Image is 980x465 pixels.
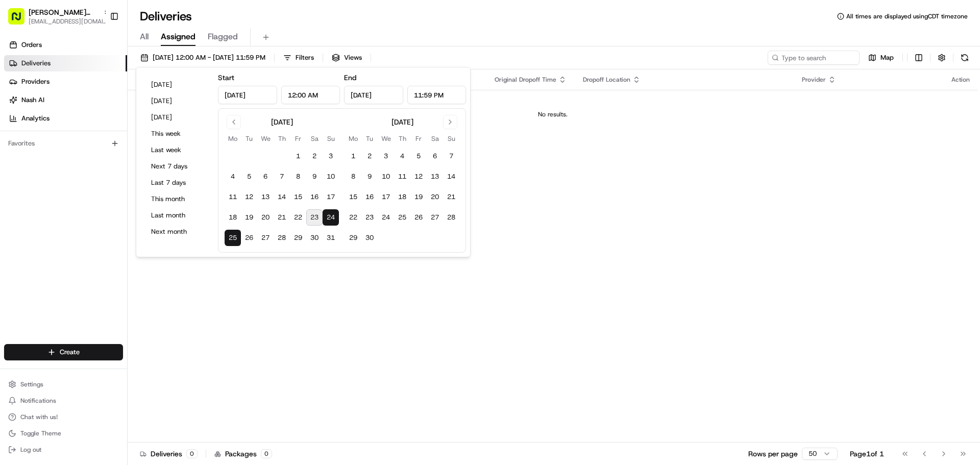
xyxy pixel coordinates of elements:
button: 11 [394,168,410,185]
span: Settings [20,380,43,388]
button: 24 [323,209,339,226]
p: Welcome 👋 [10,41,186,57]
th: Thursday [274,133,290,144]
label: Start [218,73,234,82]
div: Deliveries [140,449,198,459]
div: 0 [186,449,198,458]
button: 11 [225,189,241,205]
button: Map [864,51,898,65]
button: 7 [443,148,459,164]
span: All [140,31,149,43]
button: 4 [225,168,241,185]
button: 14 [274,189,290,205]
button: 1 [290,148,306,164]
button: 12 [241,189,257,205]
span: Original Dropoff Time [495,76,556,84]
button: 30 [361,230,378,246]
button: Refresh [958,51,972,65]
button: This month [146,192,208,206]
div: Favorites [4,135,123,152]
button: [EMAIL_ADDRESS][DOMAIN_NAME] [29,17,110,26]
button: 26 [410,209,427,226]
label: End [344,73,356,82]
span: All times are displayed using CDT timezone [846,12,968,20]
button: [DATE] [146,110,208,125]
button: 3 [323,148,339,164]
button: 28 [274,230,290,246]
button: Log out [4,443,123,457]
th: Friday [410,133,427,144]
span: Orders [21,40,42,50]
button: Last month [146,208,208,223]
button: 6 [427,148,443,164]
button: 1 [345,148,361,164]
span: Analytics [21,114,50,123]
button: 9 [306,168,323,185]
th: Sunday [443,133,459,144]
button: 28 [443,209,459,226]
span: Create [60,348,80,357]
div: No results. [132,110,974,118]
div: Page 1 of 1 [850,449,884,459]
button: 2 [361,148,378,164]
button: 13 [427,168,443,185]
input: Type to search [768,51,860,65]
h1: Deliveries [140,8,192,25]
button: 8 [290,168,306,185]
div: Action [951,76,970,84]
span: Deliveries [21,59,51,68]
span: • [137,158,140,166]
a: Providers [4,74,127,90]
button: 8 [345,168,361,185]
button: 17 [323,189,339,205]
button: [PERSON_NAME][GEOGRAPHIC_DATA][EMAIL_ADDRESS][DOMAIN_NAME] [4,4,106,29]
button: 21 [443,189,459,205]
button: 21 [274,209,290,226]
button: 10 [323,168,339,185]
img: 1736555255976-a54dd68f-1ca7-489b-9aae-adbdc363a1c4 [20,186,29,194]
a: Orders [4,37,127,53]
span: Assigned [161,31,195,43]
a: Analytics [4,110,127,127]
button: 15 [345,189,361,205]
button: Last 7 days [146,176,208,190]
a: Powered byPylon [72,253,124,261]
span: [PERSON_NAME] [32,186,83,194]
button: 16 [306,189,323,205]
button: Views [327,51,366,65]
input: Date [344,86,403,104]
th: Thursday [394,133,410,144]
th: Friday [290,133,306,144]
span: Notifications [20,397,56,405]
button: 18 [394,189,410,205]
div: Past conversations [10,133,68,141]
button: Start new chat [174,101,186,113]
button: 26 [241,230,257,246]
button: 10 [378,168,394,185]
button: 16 [361,189,378,205]
button: 6 [257,168,274,185]
button: 25 [225,230,241,246]
span: Toggle Theme [20,429,61,437]
th: Tuesday [361,133,378,144]
img: 1736555255976-a54dd68f-1ca7-489b-9aae-adbdc363a1c4 [10,97,29,116]
button: 22 [290,209,306,226]
button: 23 [306,209,323,226]
button: 5 [410,148,427,164]
button: 22 [345,209,361,226]
button: See all [158,131,186,143]
span: Views [344,53,362,62]
button: [PERSON_NAME][GEOGRAPHIC_DATA] [29,7,99,17]
input: Clear [27,66,168,77]
a: Deliveries [4,55,127,71]
button: 31 [323,230,339,246]
button: Chat with us! [4,410,123,424]
span: Providers [21,77,50,86]
span: [DATE] 12:00 AM - [DATE] 11:59 PM [153,53,265,62]
th: Monday [345,133,361,144]
span: Chat with us! [20,413,58,421]
a: 📗Knowledge Base [6,224,82,242]
button: Filters [279,51,318,65]
button: Settings [4,377,123,391]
